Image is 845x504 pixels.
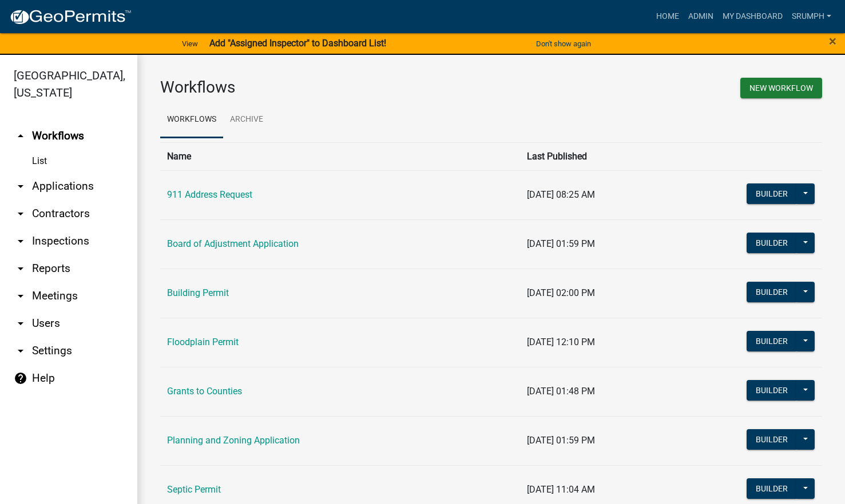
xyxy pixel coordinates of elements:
a: My Dashboard [718,6,787,27]
i: arrow_drop_down [14,207,27,221]
span: [DATE] 08:25 AM [527,189,595,200]
span: × [829,33,836,49]
span: [DATE] 02:00 PM [527,287,595,298]
a: Workflows [160,102,223,138]
button: Builder [747,183,797,204]
i: arrow_drop_down [14,344,27,358]
a: Board of Adjustment Application [167,238,299,249]
button: Builder [747,478,797,499]
span: [DATE] 01:59 PM [527,238,595,249]
a: Grants to Counties [167,386,242,397]
i: arrow_drop_down [14,317,27,330]
i: arrow_drop_down [14,262,27,275]
span: [DATE] 01:48 PM [527,386,595,397]
i: help [14,371,27,385]
a: Floodplain Permit [167,337,239,347]
th: Name [160,142,520,170]
span: [DATE] 11:04 AM [527,484,595,495]
a: srumph [787,6,836,27]
i: arrow_drop_down [14,234,27,248]
a: Septic Permit [167,484,221,495]
a: Archive [223,102,270,138]
th: Last Published [520,142,670,170]
button: Builder [747,282,797,302]
h3: Workflows [160,78,483,97]
button: New Workflow [740,78,822,98]
a: Home [652,6,684,27]
button: Builder [747,331,797,351]
span: [DATE] 12:10 PM [527,337,595,347]
button: Don't show again [531,34,596,53]
a: Building Permit [167,287,229,298]
button: Close [829,34,836,48]
a: Planning and Zoning Application [167,435,300,446]
button: Builder [747,429,797,450]
a: View [177,34,203,53]
span: [DATE] 01:59 PM [527,435,595,446]
button: Builder [747,380,797,401]
i: arrow_drop_up [14,129,27,143]
strong: Add "Assigned Inspector" to Dashboard List! [209,38,386,49]
a: 911 Address Request [167,189,252,200]
i: arrow_drop_down [14,179,27,193]
a: Admin [684,6,718,27]
i: arrow_drop_down [14,289,27,303]
button: Builder [747,233,797,253]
